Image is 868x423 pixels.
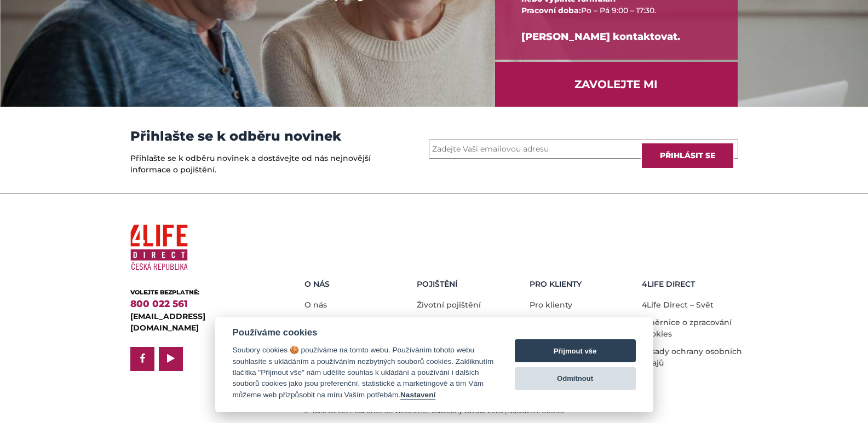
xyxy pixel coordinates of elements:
a: Zásady ochrany osobních údajů [642,346,742,368]
a: 4Life Direct – Svět [642,300,714,310]
div: © 4Life Direct Insurance Services s.r.o., odštěpný závod, 2025 | [130,406,738,416]
h5: O nás [304,280,409,289]
button: Nastavení [400,391,435,400]
input: Zadejte Vaši emailovou adresu [429,140,738,159]
span: Pracovní doba: [521,5,581,15]
div: VOLEJTE BEZPLATNĚ: [130,288,270,297]
a: Pro klienty [530,300,572,310]
a: O nás [304,300,327,310]
a: ZAVOLEJTE MI [495,62,738,107]
div: Používáme cookies [233,327,494,338]
button: Odmítnout [515,367,636,390]
div: Po – Pá 9:00 – 17:30. [521,5,711,16]
a: Životní pojištění [417,300,481,310]
a: Směrnice o zpracování cookies [642,317,732,339]
a: 800 022 561 [130,298,188,309]
h5: 4LIFE DIRECT [642,280,746,289]
div: Soubory cookies 🍪 používáme na tomto webu. Používáním tohoto webu souhlasíte s ukládáním a použív... [233,345,494,401]
img: 4Life Direct Česká republika logo [130,220,188,275]
div: [PERSON_NAME] kontaktovat. [521,16,711,57]
h5: Pojištění [417,280,521,289]
a: [EMAIL_ADDRESS][DOMAIN_NAME] [130,311,205,333]
button: Přijmout vše [515,339,636,362]
h3: Přihlašte se k odběru novinek [130,129,374,144]
input: Přihlásit se [641,142,734,169]
h5: Pro Klienty [530,280,634,289]
p: Přihlašte se k odběru novinek a dostávejte od nás nejnovější informace o pojištění. [130,153,374,176]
